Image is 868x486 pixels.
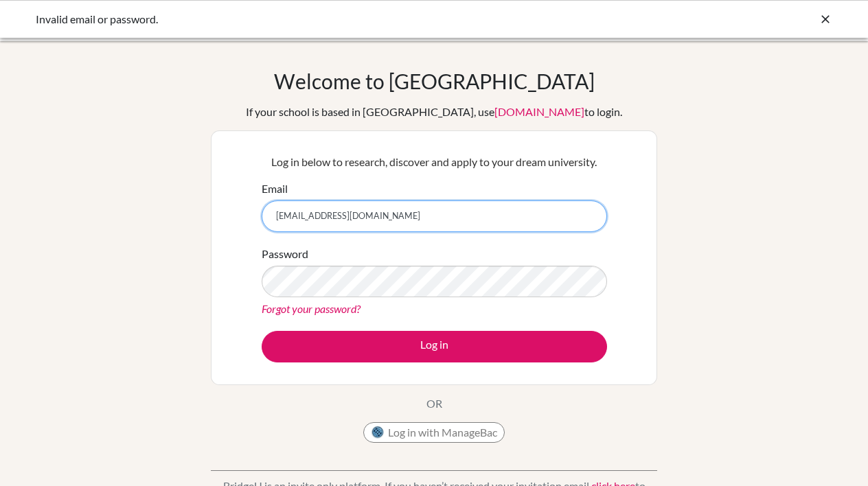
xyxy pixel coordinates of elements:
[426,395,442,412] p: OR
[363,422,505,443] button: Log in with ManageBac
[262,246,308,262] label: Password
[262,181,288,197] label: Email
[262,154,607,170] p: Log in below to research, discover and apply to your dream university.
[262,331,607,362] button: Log in
[274,69,595,93] h1: Welcome to [GEOGRAPHIC_DATA]
[246,104,622,120] div: If your school is based in [GEOGRAPHIC_DATA], use to login.
[494,105,584,118] a: [DOMAIN_NAME]
[262,302,361,315] a: Forgot your password?
[36,11,626,27] div: Invalid email or password.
